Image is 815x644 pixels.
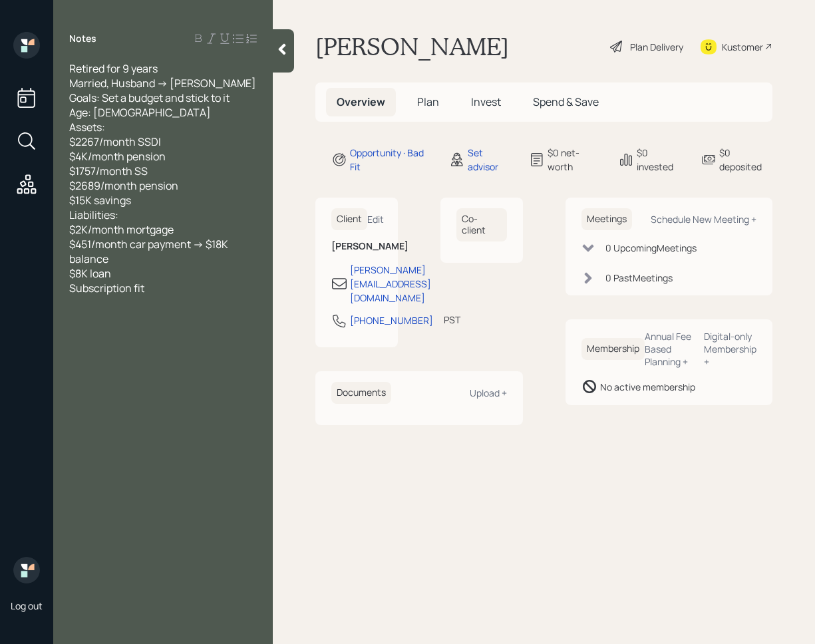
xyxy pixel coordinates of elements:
span: Spend & Save [533,94,599,109]
h1: [PERSON_NAME] [315,32,509,61]
span: Subscription fit [69,281,144,295]
div: Upload + [470,387,507,399]
div: $0 invested [637,146,684,174]
div: 0 Past Meeting s [605,271,673,285]
div: 0 Upcoming Meeting s [605,241,697,255]
span: Retired for 9 years Married, Husband -> [PERSON_NAME] Goals: Set a budget and stick to it Age: [D... [69,61,256,281]
div: [PHONE_NUMBER] [350,313,433,327]
div: [PERSON_NAME][EMAIL_ADDRESS][DOMAIN_NAME] [350,263,431,305]
div: Annual Fee Based Planning + [645,330,694,368]
div: Plan Delivery [630,40,683,54]
h6: Documents [331,382,391,404]
div: Log out [11,599,43,612]
h6: Co-client [456,208,507,241]
div: Schedule New Meeting + [651,213,756,226]
span: Overview [337,94,385,109]
img: retirable_logo.png [13,557,40,583]
div: Set advisor [468,146,514,174]
div: $0 deposited [719,146,772,174]
span: Invest [471,94,501,109]
div: $0 net-worth [548,146,602,174]
h6: [PERSON_NAME] [331,241,382,252]
h6: Meetings [581,208,632,230]
div: Kustomer [722,40,763,54]
div: No active membership [600,380,695,394]
h6: Client [331,208,367,230]
div: Digital-only Membership + [704,330,756,368]
h6: Membership [581,338,645,360]
label: Notes [69,32,96,45]
span: Plan [417,94,439,109]
div: Opportunity · Bad Fit [350,146,433,174]
div: Edit [367,213,384,226]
